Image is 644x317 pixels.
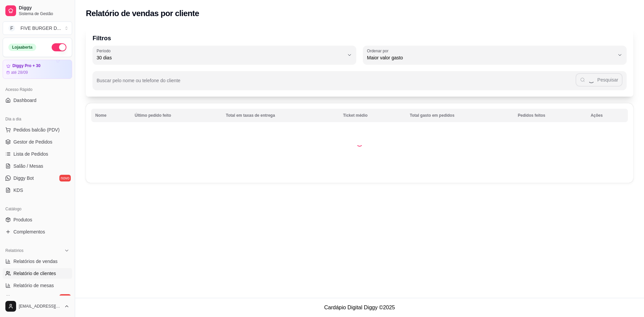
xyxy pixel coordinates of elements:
a: Gestor de Pedidos [3,137,72,147]
span: Relatório de mesas [13,282,54,289]
a: Salão / Mesas [3,161,72,171]
div: Catálogo [3,204,72,214]
span: Relatório de fidelidade [13,294,60,301]
span: Diggy Bot [13,175,34,181]
footer: Cardápio Digital Diggy © 2025 [75,298,644,317]
a: Lista de Pedidos [3,149,72,159]
button: Pedidos balcão (PDV) [3,124,72,135]
span: [EMAIL_ADDRESS][DOMAIN_NAME] [19,304,61,309]
div: Loja aberta [8,44,36,51]
span: Produtos [13,216,32,223]
h2: Relatório de vendas por cliente [86,8,199,19]
span: Complementos [13,228,45,235]
button: Select a team [3,21,72,35]
a: Diggy Pro + 30até 28/09 [3,60,72,79]
button: [EMAIL_ADDRESS][DOMAIN_NAME] [3,298,72,314]
div: Loading [356,140,363,147]
a: Relatório de fidelidadenovo [3,292,72,303]
div: FIVE BURGER D ... [20,25,61,32]
label: Período [97,48,113,54]
button: Período30 dias [93,46,356,64]
span: Diggy [19,5,69,11]
span: Relatórios de vendas [13,258,58,265]
div: Acesso Rápido [3,84,72,95]
span: Pedidos balcão (PDV) [13,126,60,133]
a: Diggy Botnovo [3,173,72,183]
div: Dia a dia [3,114,72,124]
a: Produtos [3,214,72,225]
span: Sistema de Gestão [19,11,69,16]
a: Complementos [3,226,72,237]
span: Lista de Pedidos [13,151,48,157]
article: Diggy Pro + 30 [12,63,41,68]
p: Filtros [93,34,627,43]
a: Relatórios de vendas [3,256,72,267]
button: Alterar Status [52,43,66,51]
article: até 28/09 [11,70,28,75]
span: Relatórios [5,248,23,253]
span: Maior valor gasto [367,54,614,61]
span: Gestor de Pedidos [13,139,52,145]
span: Salão / Mesas [13,163,43,169]
span: Dashboard [13,97,37,104]
button: Ordenar porMaior valor gasto [363,46,627,64]
span: 30 dias [97,54,344,61]
span: F [8,25,15,32]
input: Buscar pelo nome ou telefone do cliente [97,80,576,87]
a: Relatório de mesas [3,280,72,291]
label: Ordenar por [367,48,391,54]
a: Relatório de clientes [3,268,72,279]
a: DiggySistema de Gestão [3,3,72,19]
a: Dashboard [3,95,72,106]
a: KDS [3,185,72,196]
span: Relatório de clientes [13,270,56,277]
span: KDS [13,187,23,194]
